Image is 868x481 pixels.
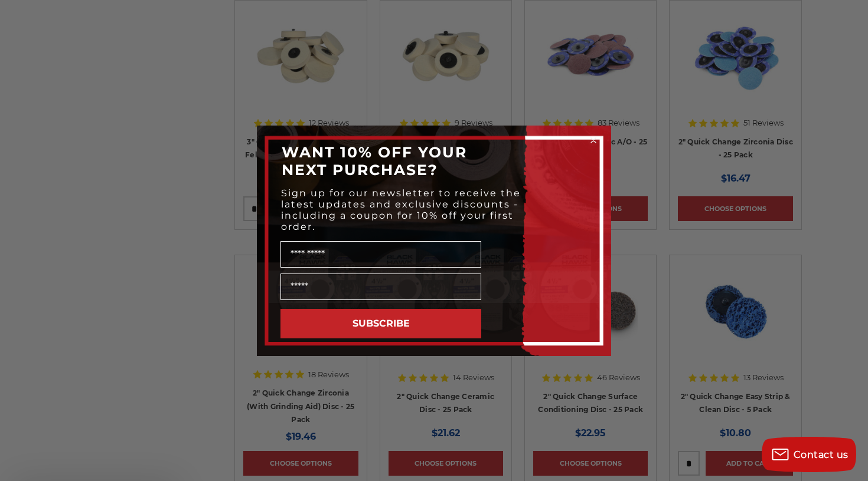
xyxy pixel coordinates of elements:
button: Close dialog [588,134,599,146]
button: SUBSCRIBE [280,309,481,338]
span: Sign up for our newsletter to receive the latest updates and exclusive discounts - including a co... [281,187,521,232]
button: Contact us [762,437,856,472]
span: WANT 10% OFF YOUR NEXT PURCHASE? [282,143,467,179]
span: Contact us [794,449,849,460]
input: Email [280,274,481,300]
